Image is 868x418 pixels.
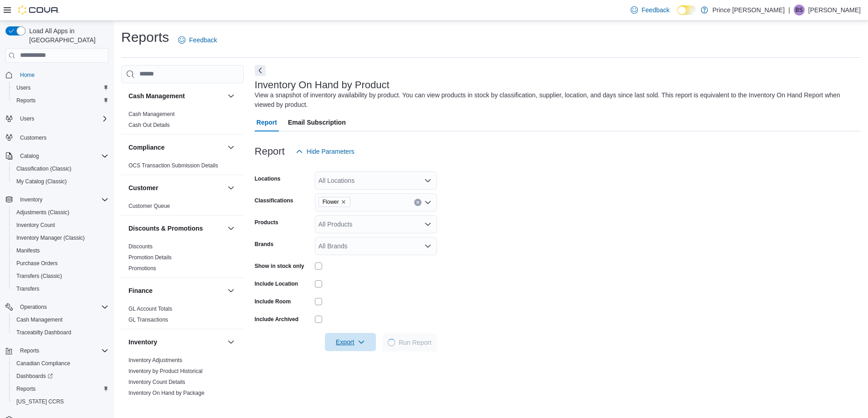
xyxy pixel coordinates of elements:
span: Users [20,115,34,122]
span: Washington CCRS [13,396,108,407]
button: Inventory [2,193,112,206]
h1: Reports [121,28,169,46]
button: Reports [9,383,112,395]
span: Loading [386,337,396,347]
button: Catalog [16,151,42,161]
span: Users [13,82,108,93]
a: Inventory Manager (Classic) [13,232,88,243]
span: Traceabilty Dashboard [16,329,71,336]
span: Feedback [189,35,217,45]
button: Classification (Classic) [9,162,112,175]
a: Classification (Classic) [13,163,75,174]
p: [PERSON_NAME] [808,5,861,15]
a: Home [16,70,38,81]
span: Adjustments (Classic) [16,209,69,216]
a: Manifests [13,245,43,256]
span: Discounts [128,243,153,250]
span: Email Subscription [288,113,346,131]
button: Operations [16,302,51,312]
button: Catalog [2,150,112,162]
button: Users [16,113,38,124]
span: Dashboards [16,373,53,380]
img: Cova [18,5,59,15]
div: View a snapshot of inventory availability by product. You can view products in stock by classific... [255,91,856,110]
button: Purchase Orders [9,257,112,270]
span: Users [16,113,108,124]
a: Inventory On Hand by Package [128,390,205,396]
span: Transfers (Classic) [16,272,62,280]
button: Discounts & Promotions [226,223,236,234]
label: Include Archived [255,316,298,323]
button: Finance [128,286,224,295]
span: Customers [16,131,108,143]
a: Inventory by Product Historical [128,368,203,374]
button: Clear input [414,199,421,206]
button: Compliance [226,142,236,153]
div: Discounts & Promotions [121,241,244,277]
h3: Finance [128,286,153,295]
label: Include Location [255,280,298,287]
button: Export [325,333,376,351]
span: Adjustments (Classic) [13,207,108,218]
a: Adjustments (Classic) [13,207,73,218]
a: Transfers (Classic) [13,271,66,282]
h3: Report [255,146,285,157]
button: Reports [16,345,43,356]
span: Manifests [16,247,40,254]
a: Feedback [175,31,221,49]
span: OCS Transaction Submission Details [128,162,218,169]
span: Promotions [128,265,156,272]
span: Catalog [16,151,108,161]
span: Cash Out Details [128,121,170,129]
span: Reports [16,345,108,356]
input: Dark Mode [677,5,696,15]
h3: Discounts & Promotions [128,224,203,233]
button: Users [9,81,112,94]
span: [US_STATE] CCRS [16,398,64,405]
span: Load All Apps in [GEOGRAPHIC_DATA] [26,26,108,45]
span: Inventory On Hand by Package [128,389,205,397]
button: Traceabilty Dashboard [9,326,112,339]
button: Transfers [9,282,112,295]
span: Promotion Details [128,254,172,261]
button: Cash Management [9,313,112,326]
button: Canadian Compliance [9,357,112,370]
span: Manifests [13,245,108,256]
span: My Catalog (Classic) [16,178,67,185]
button: Home [2,68,112,81]
button: Inventory Manager (Classic) [9,232,112,244]
button: Finance [226,285,236,296]
span: My Catalog (Classic) [13,176,108,187]
label: Locations [255,175,281,182]
label: Include Room [255,298,291,305]
button: Adjustments (Classic) [9,206,112,219]
a: Transfers [13,283,43,294]
button: Customer [226,182,236,193]
a: Users [13,82,34,93]
span: Export [330,333,370,351]
a: Reports [13,383,39,394]
span: Inventory Manager (Classic) [13,232,108,243]
button: LoadingRun Report [382,333,437,352]
a: Cash Management [13,314,66,325]
span: Flower [318,197,350,207]
span: Hide Parameters [307,147,354,156]
a: Customers [16,132,50,143]
button: Open list of options [424,242,431,250]
span: Purchase Orders [16,260,58,267]
a: Canadian Compliance [13,358,74,369]
span: Home [20,71,35,79]
span: Classification (Classic) [13,163,108,174]
span: Cash Management [16,316,62,323]
button: Customers [2,131,112,144]
span: Reports [16,385,36,393]
h3: Inventory On Hand by Product [255,80,390,91]
a: Promotion Details [128,254,172,261]
span: Cash Management [13,314,108,325]
button: My Catalog (Classic) [9,175,112,188]
a: Feedback [627,1,673,19]
span: Reports [13,95,108,106]
div: Compliance [121,160,244,175]
label: Classifications [255,197,293,204]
